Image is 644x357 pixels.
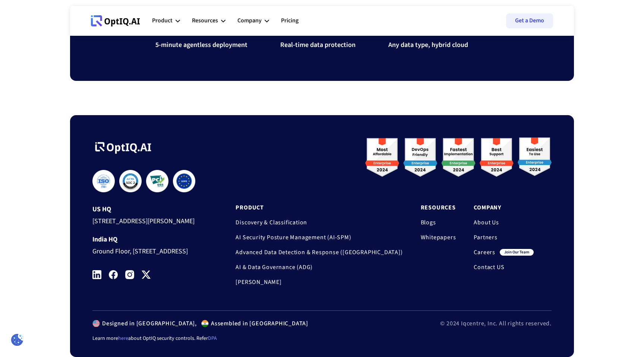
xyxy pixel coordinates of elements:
[92,335,552,342] div: Learn more about OptIQ security controls. Refer
[474,204,534,211] a: Company
[237,16,262,26] div: Company
[192,10,225,32] div: Resources
[92,206,207,213] div: US HQ
[506,13,553,28] a: Get a Demo
[152,16,173,26] div: Product
[92,213,207,227] div: [STREET_ADDRESS][PERSON_NAME]
[155,40,247,50] p: 5-minute agentless deployment
[208,335,217,342] a: DPA
[92,243,207,257] div: Ground Floor, [STREET_ADDRESS]
[118,335,128,342] a: here
[388,40,468,50] p: Any data type, hybrid cloud
[92,236,207,243] div: India HQ
[281,10,299,32] a: Pricing
[192,16,218,26] div: Resources
[474,219,534,226] a: About Us
[440,320,552,327] div: © 2024 Iqcentre, Inc. All rights reserved.
[280,40,356,50] p: Real-time data protection
[421,204,456,211] a: Resources
[500,249,534,256] div: join our team
[236,263,402,271] a: AI & Data Governance (ADG)
[236,234,402,241] a: AI Security Posture Management (AI-SPM)
[236,249,402,256] a: Advanced Data Detection & Response ([GEOGRAPHIC_DATA])
[209,320,308,327] div: Assembled in [GEOGRAPHIC_DATA]
[474,249,495,256] a: Careers
[421,234,456,241] a: Whitepapers
[91,10,140,32] a: Webflow Homepage
[474,263,534,271] a: Contact US
[236,278,402,286] a: [PERSON_NAME]
[91,26,91,26] div: Webflow Homepage
[237,10,269,32] div: Company
[100,320,197,327] div: Designed in [GEOGRAPHIC_DATA],
[152,10,180,32] div: Product
[236,204,402,211] a: Product
[236,219,402,226] a: Discovery & Classification
[421,219,456,226] a: Blogs
[474,234,534,241] a: Partners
